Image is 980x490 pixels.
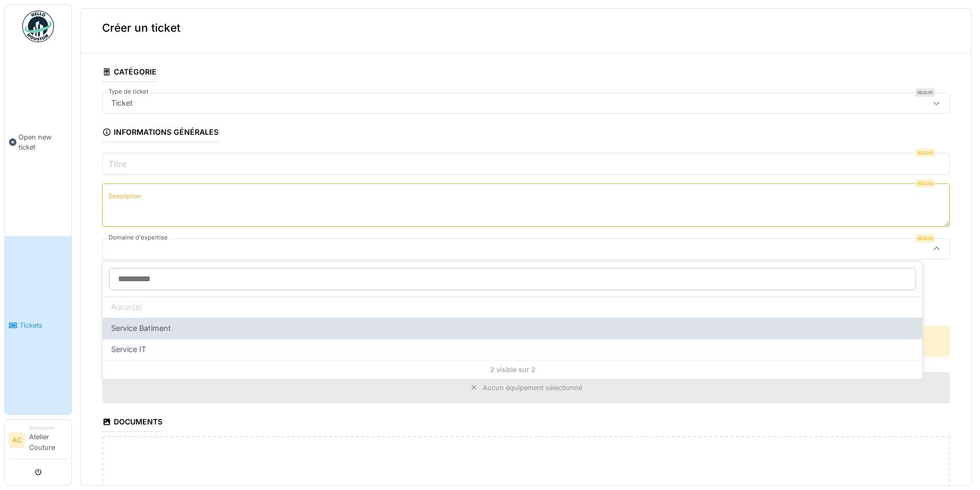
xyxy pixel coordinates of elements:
li: AC [9,432,25,448]
span: Tickets [20,320,67,330]
div: Requis [915,179,935,188]
a: Tickets [5,236,71,414]
a: Open new ticket [5,48,71,236]
div: Aucun(e) [103,297,922,318]
div: Requester [29,424,67,432]
span: Service IT [111,344,146,355]
img: Badge_color-CXgf-gQk.svg [22,11,54,42]
div: Ticket [107,97,137,109]
label: Titre [106,158,129,170]
div: 2 visible sur 2 [103,360,922,379]
span: Open new ticket [19,132,67,152]
div: Documents [102,414,162,432]
li: Atelier Couture [29,424,67,457]
a: AC RequesterAtelier Couture [9,424,67,459]
label: Description [106,190,143,203]
span: Service Batiment [111,322,171,334]
label: Type de ticket [106,87,151,96]
div: Aucun équipement sélectionné [483,383,582,393]
div: Requis [915,88,935,97]
div: Catégorie [102,64,157,82]
div: Créer un ticket [81,3,971,53]
div: Requis [915,149,935,157]
label: Domaine d'expertise [106,233,170,242]
div: Informations générales [102,124,219,142]
div: Requis [915,234,935,243]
